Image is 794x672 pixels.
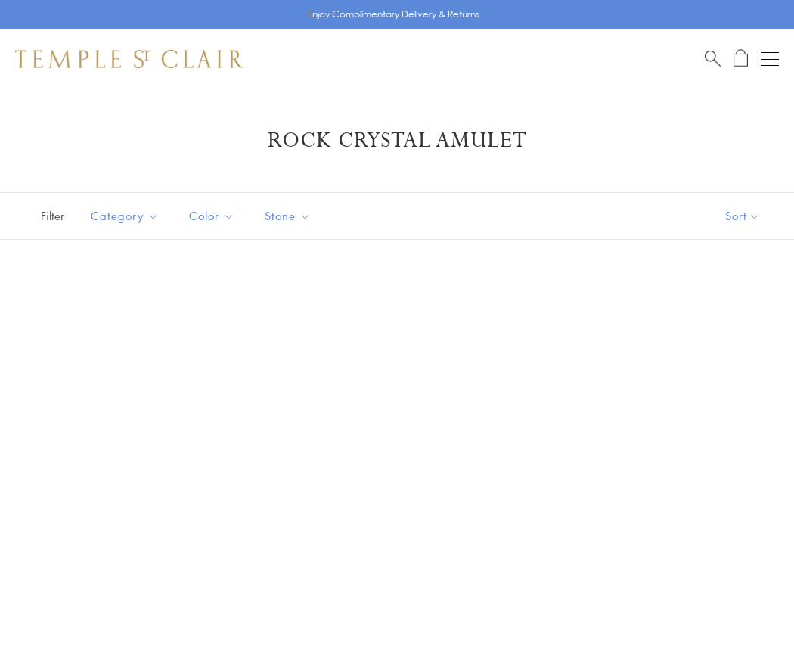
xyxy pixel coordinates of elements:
[178,199,246,233] button: Color
[38,127,756,154] h1: Rock Crystal Amulet
[308,7,479,22] p: Enjoy Complimentary Delivery & Returns
[734,49,748,68] a: Open Shopping Bag
[15,50,243,68] img: Temple St. Clair
[79,199,170,233] button: Category
[705,49,721,68] a: Search
[761,50,779,68] button: Open navigation
[257,207,322,226] span: Stone
[83,207,170,226] span: Category
[691,193,794,239] button: Show sort by
[253,199,322,233] button: Stone
[181,207,246,226] span: Color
